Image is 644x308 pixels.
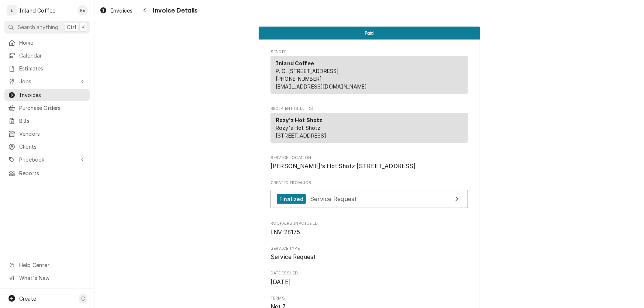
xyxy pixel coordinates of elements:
[4,21,90,34] button: Search anythingCtrlK
[4,89,90,101] a: Invoices
[4,128,90,140] a: Vendors
[19,156,75,163] span: Pricebook
[271,270,468,276] span: Date Issued
[271,253,316,260] span: Service Request
[271,229,300,236] span: INV-28175
[4,49,90,62] a: Calendar
[19,7,55,14] div: Inland Coffee
[19,104,86,112] span: Purchase Orders
[271,278,291,285] span: [DATE]
[271,113,468,143] div: Recipient (Bill To)
[139,4,151,16] button: Navigate back
[4,167,90,179] a: Reports
[19,295,36,302] span: Create
[271,295,468,301] span: Terms
[19,117,86,125] span: Bills
[271,56,468,94] div: Sender
[271,246,468,252] span: Service Type
[271,163,416,170] span: [PERSON_NAME]'s Hot Shotz [STREET_ADDRESS]
[19,261,85,269] span: Help Center
[271,49,468,55] span: Sender
[271,253,468,262] span: Service Type
[259,27,480,39] div: Status
[271,246,468,262] div: Service Type
[151,6,197,15] span: Invoice Details
[271,106,468,112] span: Recipient (Bill To)
[276,76,322,82] a: [PHONE_NUMBER]
[271,49,468,97] div: Invoice Sender
[67,23,76,31] span: Ctrl
[271,221,468,236] div: Roopairs Invoice ID
[276,60,314,66] strong: Inland Coffee
[4,75,90,87] a: Go to Jobs
[7,5,17,15] div: I
[271,228,468,237] span: Roopairs Invoice ID
[78,5,88,15] div: RE
[4,62,90,75] a: Estimates
[4,37,90,49] a: Home
[4,115,90,127] a: Bills
[4,259,90,271] a: Go to Help Center
[271,155,468,171] div: Service Location
[19,91,86,99] span: Invoices
[4,141,90,153] a: Clients
[271,162,468,171] span: Service Location
[82,23,85,31] span: K
[4,102,90,114] a: Purchase Orders
[276,125,327,139] span: Rozy's Hot Shotz [STREET_ADDRESS]
[310,195,357,203] span: Service Request
[271,190,468,208] a: View Job
[271,113,468,146] div: Recipient (Bill To)
[277,194,306,204] div: Finalized
[276,117,323,123] strong: Rozy'z Hot Shotz
[19,143,86,150] span: Clients
[19,130,86,138] span: Vendors
[276,68,339,74] span: P. O. [STREET_ADDRESS]
[271,278,468,287] span: Date Issued
[271,270,468,286] div: Date Issued
[19,65,86,72] span: Estimates
[97,4,135,17] a: Invoices
[19,52,86,59] span: Calendar
[271,180,468,186] span: Created From Job
[271,56,468,97] div: Sender
[19,169,86,177] span: Reports
[4,272,90,284] a: Go to What's New
[19,77,75,85] span: Jobs
[78,5,88,15] div: Ruth Easley's Avatar
[365,31,374,35] span: Paid
[271,180,468,212] div: Created From Job
[81,295,85,302] span: C
[271,106,468,146] div: Invoice Recipient
[19,274,85,282] span: What's New
[271,155,468,161] span: Service Location
[4,153,90,166] a: Go to Pricebook
[271,221,468,226] span: Roopairs Invoice ID
[111,7,132,14] span: Invoices
[18,23,58,31] span: Search anything
[19,39,86,46] span: Home
[276,83,367,90] a: [EMAIL_ADDRESS][DOMAIN_NAME]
